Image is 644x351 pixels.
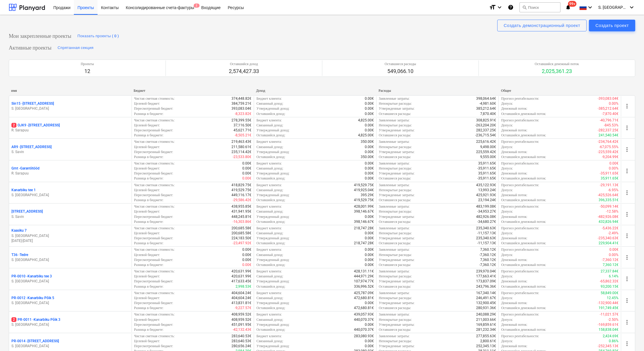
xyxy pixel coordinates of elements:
p: -5,436.22€ [602,226,619,231]
p: AR9 - [STREET_ADDRESS] [11,145,52,150]
p: Связанный доход : [256,231,283,236]
p: Заявленные затраты : [379,204,410,209]
p: Чистая сметная стоимость : [134,204,175,209]
p: -9,204.99€ [602,155,619,160]
p: Чистая сметная стоимость : [134,183,175,188]
p: Утвержденные затраты : [379,150,415,155]
span: 99+ [568,1,577,7]
p: Допуск : [501,166,513,171]
p: Прогноз рентабельности : [501,183,539,188]
p: 0.00€ [365,176,374,181]
p: Связанный доход : [256,123,283,128]
div: 2PR-0011 -Kanarbiku Põik 3S. [GEOGRAPHIC_DATA] [11,317,129,327]
p: 418,829.75€ [231,183,251,188]
p: 23,194.24€ [478,198,496,203]
p: -23,533.80€ [233,155,251,160]
p: -8,323.82€ [235,111,251,116]
p: 428,001.99€ [354,204,374,209]
p: Чистая сметная стоимость : [134,139,175,144]
span: more_vert [623,146,631,153]
p: 2,025,361.23 [535,68,579,75]
span: more_vert [623,167,631,174]
span: 2 [194,4,200,8]
p: Целевой бюджет : [134,123,160,128]
span: more_vert [623,211,631,218]
span: search [522,5,527,10]
p: -263,204.20€ [475,123,496,128]
span: more_vert [623,319,631,326]
p: Утвержденные затраты : [379,128,415,133]
p: 549,066.10 [385,68,416,75]
p: -35,911.65€ [600,171,619,176]
p: R. Sarapuu [11,128,129,133]
p: S. Savin [11,214,129,219]
p: -234,764.42€ [598,139,619,144]
p: Бюджет клиента : [256,204,282,209]
p: 384,759.21€ [231,101,251,106]
p: Чистая сметная стоимость : [134,96,175,101]
p: 482,926.08€ [476,214,496,219]
p: S. [GEOGRAPHIC_DATA] [11,106,129,111]
p: Непокрытые расходы : [379,123,412,128]
p: 0.00€ [365,123,374,128]
p: Непокрытые расходы : [379,188,412,193]
p: Целевой бюджет : [134,145,160,150]
p: Прогноз рентабельности : [501,96,539,101]
p: 449,116.17€ [231,193,251,198]
p: -50,099.14€ [600,204,619,209]
p: Допуск : [501,231,513,236]
p: -4,981.60€ [479,101,496,106]
div: Общее [501,89,619,93]
button: Спрятанная секция [56,43,95,52]
p: Grnt - Garantiitööd [11,166,40,171]
p: Допуск : [501,101,513,106]
p: Связанный доход : [256,145,283,150]
div: Доход [256,89,374,93]
p: 438,955.85€ [231,204,251,209]
p: Оставшиеся расходы : [379,219,411,224]
p: Целевой бюджет : [134,188,160,193]
p: PR-0014 - [STREET_ADDRESS] [11,339,59,344]
div: Показать проекты ( 0 ) [77,33,119,40]
p: 396,335.51€ [599,198,619,203]
p: Утвержденные затраты : [379,171,415,176]
p: 225,559.42€ [476,150,496,155]
p: Мои закрепленные проекты [9,33,71,40]
i: keyboard_arrow_down [496,4,503,11]
p: 35,911.65€ [478,161,496,166]
p: Оставшийся денежный поток : [501,111,546,116]
p: 0.00€ [365,106,374,111]
p: 13,993.24€ [478,188,496,193]
p: -385,212.64€ [598,106,619,111]
p: S. [GEOGRAPHIC_DATA] [11,193,129,198]
p: Пересмотренный бюджет : [134,128,173,133]
p: S. [GEOGRAPHIC_DATA] [11,301,129,306]
p: R. Sarapuu [11,171,129,176]
p: Чистая сметная стоимость : [134,118,175,123]
p: 0.00€ [242,171,251,176]
p: Непокрытые расходы : [379,145,412,150]
p: 0.00€ [365,214,374,219]
p: Денежный поток : [501,106,527,111]
p: 0.00€ [242,176,251,181]
p: 350.00€ [361,155,374,160]
p: 218,747.28€ [354,226,374,231]
p: 0.00€ [609,161,619,166]
p: 398,146.67€ [354,219,374,224]
p: PR-0012 - Kanarbiku Põik 5 [11,296,54,301]
p: 219,463.43€ [231,139,251,144]
p: Проекты [81,62,94,67]
p: Непокрытые расходы : [379,231,412,236]
p: -2.49% [608,231,619,236]
p: Чистая сметная стоимость : [134,161,175,166]
span: more_vert [623,103,631,110]
p: 200,685.58€ [231,226,251,231]
p: Связанный доход : [256,188,283,193]
p: 0.00€ [365,171,374,176]
p: -12.58% [606,209,619,214]
p: Прогноз рентабельности : [501,226,539,231]
div: Создать проект [595,22,629,29]
p: -40,796.71€ [600,118,619,123]
div: [STREET_ADDRESS]S. Savin [11,209,129,219]
i: База знаний [508,4,514,11]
